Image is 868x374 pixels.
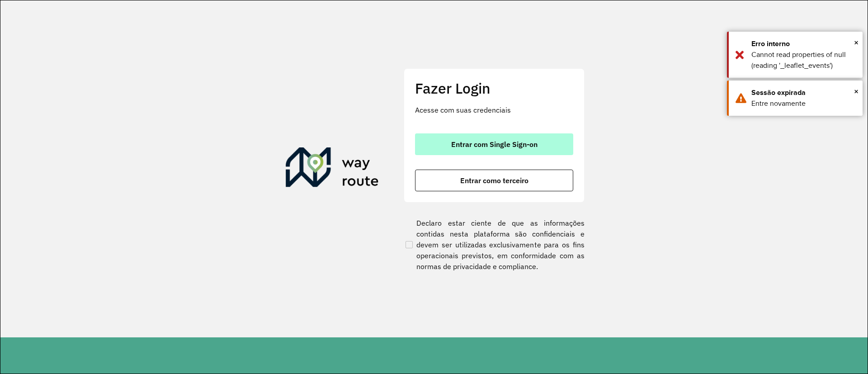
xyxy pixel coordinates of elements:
[854,36,859,49] span: ×
[751,49,856,71] div: Cannot read properties of null (reading '_leaflet_events')
[404,218,585,272] label: Declaro estar ciente de que as informações contidas nesta plataforma são confidenciais e devem se...
[854,36,859,49] button: Close
[415,170,573,191] button: button
[415,104,573,115] p: Acesse com suas credenciais
[460,177,528,184] span: Entrar como terceiro
[751,98,856,109] div: Entre novamente
[751,87,856,98] div: Sessão expirada
[415,80,573,97] h2: Fazer Login
[451,141,538,148] span: Entrar com Single Sign-on
[415,133,573,155] button: button
[854,85,859,98] span: ×
[854,85,859,98] button: Close
[286,147,379,191] img: Roteirizador AmbevTech
[751,38,856,49] div: Erro interno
